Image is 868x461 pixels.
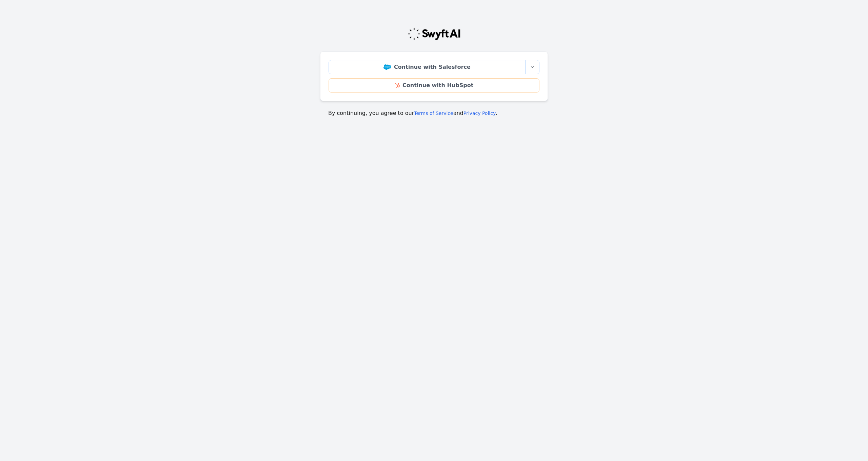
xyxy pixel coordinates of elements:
[328,109,540,117] p: By continuing, you agree to our and .
[414,111,453,116] a: Terms of Service
[329,60,526,74] a: Continue with Salesforce
[407,27,461,41] img: Swyft Logo
[383,64,391,70] img: Salesforce
[329,78,539,93] a: Continue with HubSpot
[395,83,400,88] img: HubSpot
[463,111,496,116] a: Privacy Policy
